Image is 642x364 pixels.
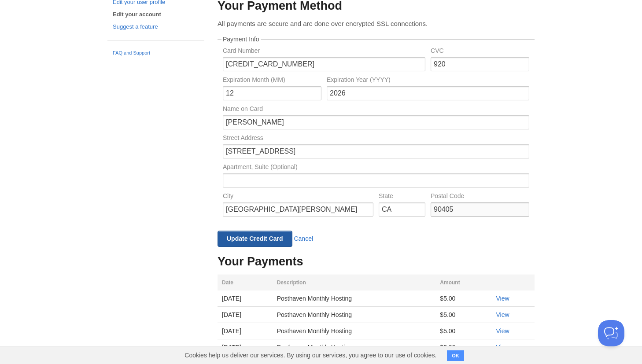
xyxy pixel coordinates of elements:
td: Posthaven Monthly Hosting [273,306,436,323]
label: Expiration Year (YYYY) [327,77,529,85]
td: [DATE] [218,339,273,355]
label: Expiration Month (MM) [223,77,321,85]
label: Card Number [223,48,425,56]
button: OK [447,350,464,361]
th: Description [273,275,436,290]
label: Street Address [223,135,529,143]
a: View [496,295,509,302]
a: View [496,344,509,351]
span: Cookies help us deliver our services. By using our services, you agree to our use of cookies. [176,346,445,364]
td: Posthaven Monthly Hosting [273,290,436,307]
label: Apartment, Suite (Optional) [223,164,529,172]
label: State [379,193,425,201]
td: Posthaven Monthly Hosting [273,323,436,339]
td: $5.00 [435,290,491,307]
iframe: Help Scout Beacon - Open [598,320,624,346]
td: [DATE] [218,323,273,339]
a: FAQ and Support [113,49,199,57]
p: All payments are secure and are done over encrypted SSL connections. [218,19,535,28]
label: CVC [431,48,529,56]
th: Amount [435,275,491,290]
label: City [223,193,373,201]
a: View [496,311,509,318]
label: Postal Code [431,193,529,201]
a: Suggest a feature [113,22,199,32]
input: Update Credit Card [218,231,292,247]
a: Cancel [294,235,313,242]
td: Posthaven Monthly Hosting [273,339,436,355]
a: View [496,327,509,335]
a: Edit your account [113,10,199,19]
td: $5.00 [435,306,491,323]
td: $5.00 [435,339,491,355]
th: Date [218,275,273,290]
td: [DATE] [218,306,273,323]
legend: Payment Info [221,36,261,42]
td: [DATE] [218,290,273,307]
h3: Your Payments [218,255,535,268]
td: $5.00 [435,323,491,339]
label: Name on Card [223,106,529,114]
